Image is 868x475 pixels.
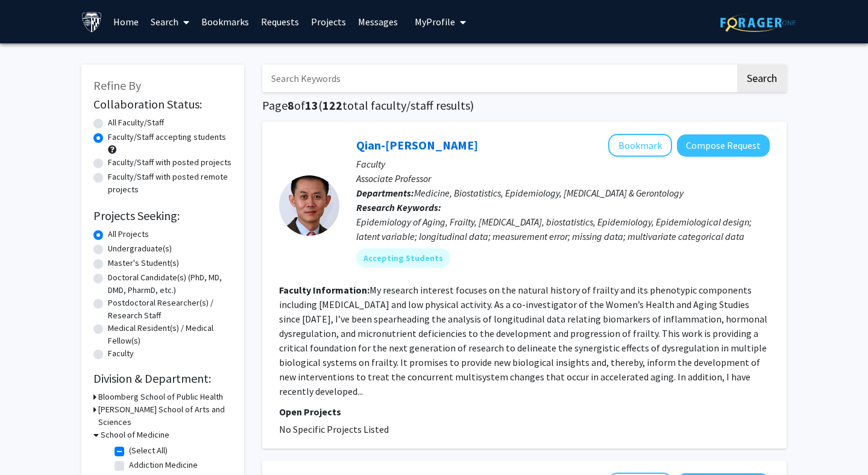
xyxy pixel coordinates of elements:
[93,78,141,93] span: Refine By
[279,404,770,419] p: Open Projects
[108,242,172,255] label: Undergraduate(s)
[322,98,342,113] span: 122
[145,1,195,43] a: Search
[415,16,455,28] span: My Profile
[279,423,389,435] span: No Specific Projects Listed
[677,134,770,157] button: Compose Request to Qian-Li Xue
[108,156,231,169] label: Faculty/Staff with posted projects
[108,297,232,322] label: Postdoctoral Researcher(s) / Research Staff
[356,215,770,244] div: Epidemiology of Aging, Frailty, [MEDICAL_DATA], biostatistics, Epidemiology, Epidemiological desi...
[108,257,179,269] label: Master's Student(s)
[262,98,787,113] h1: Page of ( total faculty/staff results)
[737,64,787,92] button: Search
[356,201,441,213] b: Research Keywords:
[305,98,318,113] span: 13
[279,284,370,296] b: Faculty Information:
[356,137,478,153] a: Qian-[PERSON_NAME]
[98,403,232,429] h3: [PERSON_NAME] School of Arts and Sciences
[107,1,145,43] a: Home
[352,1,404,43] a: Messages
[129,444,168,457] label: (Select All)
[262,64,735,92] input: Search Keywords
[108,228,149,241] label: All Projects
[608,134,672,157] button: Add Qian-Li Xue to Bookmarks
[108,131,226,143] label: Faculty/Staff accepting students
[108,171,232,196] label: Faculty/Staff with posted remote projects
[356,248,450,268] mat-chip: Accepting Students
[129,459,198,471] label: Addiction Medicine
[93,97,232,112] h2: Collaboration Status:
[81,11,102,33] img: Johns Hopkins University Logo
[108,116,164,129] label: All Faculty/Staff
[356,157,770,171] p: Faculty
[255,1,305,43] a: Requests
[108,322,232,347] label: Medical Resident(s) / Medical Fellow(s)
[98,391,223,403] h3: Bloomberg School of Public Health
[414,187,684,199] span: Medicine, Biostatistics, Epidemiology, [MEDICAL_DATA] & Gerontology
[195,1,255,43] a: Bookmarks
[356,171,770,186] p: Associate Professor
[720,13,796,32] img: ForagerOne Logo
[9,421,51,466] iframe: Chat
[305,1,352,43] a: Projects
[93,371,232,386] h2: Division & Department:
[108,271,232,297] label: Doctoral Candidate(s) (PhD, MD, DMD, PharmD, etc.)
[108,347,134,360] label: Faculty
[356,187,414,199] b: Departments:
[279,284,767,397] fg-read-more: My research interest focuses on the natural history of frailty and its phenotypic components incl...
[288,98,294,113] span: 8
[93,209,232,223] h2: Projects Seeking:
[101,429,169,441] h3: School of Medicine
